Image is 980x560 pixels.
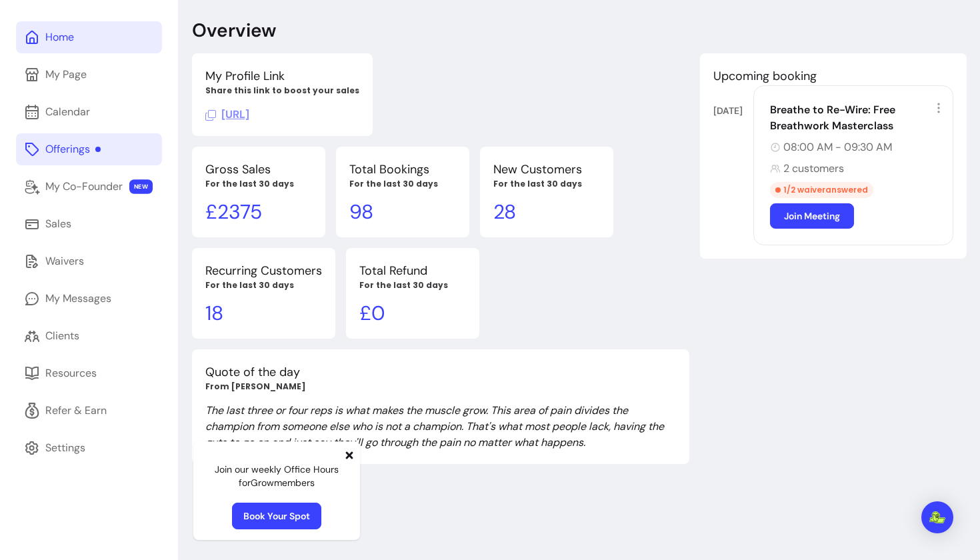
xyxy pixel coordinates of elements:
[16,21,162,53] a: Home
[205,179,312,189] p: For the last 30 days
[45,104,90,120] div: Calendar
[493,179,600,189] p: For the last 30 days
[770,161,945,177] div: 2 customers
[205,261,322,280] p: Recurring Customers
[713,104,753,117] div: [DATE]
[45,179,123,195] div: My Co-Founder
[45,403,107,419] div: Refer & Earn
[770,139,945,155] div: 08:00 AM - 09:30 AM
[770,203,854,229] a: Join Meeting
[45,440,85,456] div: Settings
[205,280,322,291] p: For the last 30 days
[713,67,953,85] p: Upcoming booking
[349,160,456,179] p: Total Bookings
[45,29,74,45] div: Home
[359,301,466,325] p: £ 0
[45,141,101,157] div: Offerings
[205,200,312,224] p: £ 2375
[16,245,162,277] a: Waivers
[205,363,676,381] p: Quote of the day
[359,261,466,280] p: Total Refund
[45,253,84,269] div: Waivers
[204,463,349,489] p: Join our weekly Office Hours for Grow members
[16,208,162,240] a: Sales
[349,200,456,224] p: 98
[493,160,600,179] p: New Customers
[16,59,162,91] a: My Page
[232,503,321,529] a: Book Your Spot
[205,403,676,451] p: The last three or four reps is what makes the muscle grow. This area of pain divides the champion...
[129,179,153,194] span: NEW
[205,381,676,392] p: From [PERSON_NAME]
[16,357,162,389] a: Resources
[349,179,456,189] p: For the last 30 days
[205,301,322,325] p: 18
[770,102,945,134] div: Breathe to Re-Wire: Free Breathwork Masterclass
[205,107,249,121] span: Click to copy
[45,365,97,381] div: Resources
[16,432,162,464] a: Settings
[192,19,276,43] p: Overview
[770,182,873,198] div: 1 / 2 waiver answered
[493,200,600,224] p: 28
[45,216,71,232] div: Sales
[16,171,162,203] a: My Co-Founder NEW
[205,67,359,85] p: My Profile Link
[16,395,162,427] a: Refer & Earn
[45,67,87,83] div: My Page
[45,291,111,307] div: My Messages
[16,320,162,352] a: Clients
[45,328,79,344] div: Clients
[205,85,359,96] p: Share this link to boost your sales
[16,133,162,165] a: Offerings
[16,96,162,128] a: Calendar
[359,280,466,291] p: For the last 30 days
[921,501,953,533] div: Open Intercom Messenger
[16,283,162,315] a: My Messages
[205,160,312,179] p: Gross Sales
